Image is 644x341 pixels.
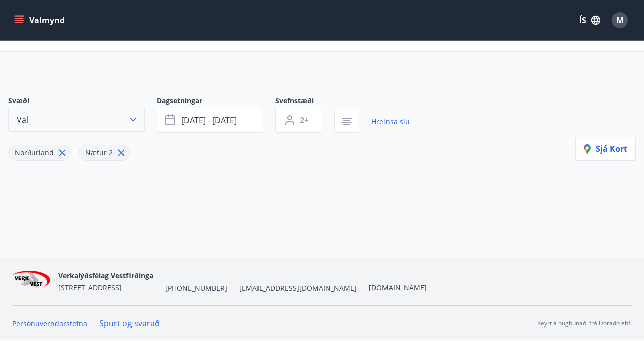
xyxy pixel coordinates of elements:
a: Persónuverndarstefna [12,319,87,328]
span: Nætur 2 [85,148,113,157]
button: 2+ [275,108,322,133]
div: Norðurland [8,145,71,161]
span: [DATE] - [DATE] [181,115,237,126]
span: 2+ [300,115,309,126]
div: Nætur 2 [79,145,130,161]
span: Dagsetningar [157,96,275,108]
a: [DOMAIN_NAME] [369,283,427,292]
span: Svæði [8,96,157,108]
button: [DATE] - [DATE] [157,108,263,133]
span: [EMAIL_ADDRESS][DOMAIN_NAME] [239,283,357,293]
span: M [616,15,624,26]
span: Sjá kort [584,143,627,154]
button: M [608,8,632,32]
span: [STREET_ADDRESS] [58,283,122,292]
span: [PHONE_NUMBER] [165,283,227,293]
button: Sjá kort [575,137,636,161]
span: Val [17,114,28,125]
button: ÍS [574,11,606,29]
span: Norðurland [15,148,54,157]
p: Keyrt á hugbúnaði frá Dorado ehf. [537,319,632,328]
span: Verkalýðsfélag Vestfirðinga [58,271,153,280]
span: Svefnstæði [275,96,334,108]
img: jihgzMk4dcgjRAW2aMgpbAqQEG7LZi0j9dOLAUvz.png [12,271,50,292]
button: Val [8,108,145,132]
button: menu [12,11,69,29]
a: Hreinsa síu [371,111,410,133]
a: Spurt og svarað [99,318,160,329]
